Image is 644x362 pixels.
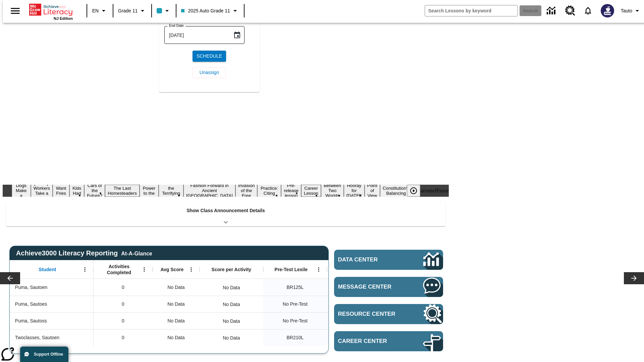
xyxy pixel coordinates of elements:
a: Data Center [543,2,561,20]
button: Unassign [193,67,226,78]
button: Slide 7 Solar Power to the People [140,180,159,202]
div: No Data, Puma, Sautoes [153,296,200,312]
input: search field [425,5,518,16]
button: Open Menu [314,264,324,275]
button: Slide 14 Between Two Worlds [321,182,344,199]
span: 0 [122,334,124,341]
button: Play [407,185,420,197]
button: Language: EN, Select a language [89,5,111,17]
span: No Data [164,297,188,311]
span: Twoclasses, Sautoen [15,334,59,341]
span: 0 [122,284,124,291]
div: No Data, Twoclasses, Sautoen [153,329,200,346]
div: No Data, Puma, Sautoen [219,281,243,294]
span: 0 [122,301,124,308]
span: Schedule [197,53,222,60]
div: 0, Puma, Sautoen [94,279,153,296]
span: Data Center [338,256,401,263]
button: Schedule [193,51,226,62]
span: Tauto [621,7,632,14]
button: Slide 1 Diving Dogs Make a Splash [12,177,31,204]
button: Slide 12 Pre-release lesson [281,182,301,199]
span: No Data [164,281,188,294]
div: 0, Twoclasses, Sautoen [94,329,153,346]
button: Slide 8 Attack of the Terrifying Tomatoes [159,180,183,202]
span: Beginning reader 210 Lexile, Twoclasses, Sautoen [287,334,304,341]
button: Open Menu [80,264,90,275]
span: Support Offline [34,352,63,357]
button: Lesson carousel, Next [624,272,644,284]
button: Slide 10 The Invasion of the Free CD [235,177,258,204]
span: No Data [164,331,188,345]
div: heroCarouselPause [408,188,449,194]
span: Resource Center [338,311,403,317]
span: NJ Edition [54,16,73,20]
span: 0 [122,317,124,324]
button: Open Menu [139,264,149,275]
button: Slide 15 Hooray for Constitution Day! [344,182,365,199]
button: Slide 5 Cars of the Future? [84,182,105,199]
a: Resource Center, Will open in new tab [334,304,443,324]
span: Score per Activity [212,266,252,273]
a: Notifications [579,2,597,19]
label: End Date [169,23,184,28]
span: EN [92,7,99,14]
button: Select a new avatar [597,2,618,19]
div: 0, Puma, Sautoes [94,296,153,312]
div: No Data, Puma, Sautoen [153,279,200,296]
span: Activities Completed [97,263,141,276]
div: No Data, Puma, Sautoss [153,312,200,329]
button: Slide 4 Dirty Jobs Kids Had To Do [69,175,84,207]
span: Avg Score [160,266,183,273]
span: Beginning reader 125 Lexile, Puma, Sautoen [287,284,304,291]
span: Achieve3000 Literacy Reporting [16,249,152,257]
span: Student [39,266,56,273]
button: Slide 3 Do You Want Fries With That? [53,175,69,207]
button: Open side menu [5,1,25,21]
span: Unassign [200,69,219,76]
button: Open Menu [186,264,196,275]
button: Choose date, selected date is Sep 5, 2025 [230,28,244,42]
span: Puma, Sautoes [15,301,47,308]
a: Data Center [334,250,443,270]
body: Maximum 600 characters Press Escape to exit toolbar Press Alt + F10 to reach toolbar [3,5,98,11]
a: Resource Center, Will open in new tab [561,2,579,20]
span: 2025 Auto Grade 11 [181,7,230,14]
button: Slide 11 Mixed Practice: Citing Evidence [257,180,281,202]
button: Profile/Settings [618,5,644,17]
span: No Pre-Test, Puma, Sautoes [283,301,308,308]
span: Grade 11 [118,7,138,14]
div: Play [407,185,427,197]
button: Class: 2025 Auto Grade 11, Select your class [178,5,241,17]
div: 0, Puma, Sautoss [94,312,153,329]
div: Home [29,2,73,20]
a: Message Center [334,277,443,297]
button: Slide 13 Career Lesson [301,185,321,197]
button: Slide 17 The Constitution's Balancing Act [380,180,412,202]
span: No Data [164,314,188,328]
span: Message Center [338,284,403,290]
input: MMMM-DD-YYYY [164,26,228,44]
button: Support Offline [20,347,68,362]
a: Home [29,3,73,16]
div: Show Class Announcement Details [6,203,445,226]
div: No Data, Puma, Sautoss [219,314,243,328]
button: Slide 16 Point of View [365,182,380,199]
span: Puma, Sautoen [15,284,48,291]
span: Career Center [338,338,403,345]
button: Slide 2 Labor Day: Workers Take a Stand [31,180,53,202]
a: Career Center [334,331,443,351]
div: No Data, Puma, Sautoes [219,298,243,311]
span: Puma, Sautoss [15,317,47,324]
button: Grade: Grade 11, Select a grade [115,5,149,17]
span: Pre-Test Lexile [275,266,308,273]
div: No Data, Twoclasses, Sautoen [219,331,243,345]
button: Slide 9 Fashion Forward in Ancient Rome [183,182,235,199]
span: No Pre-Test, Puma, Sautoss [283,317,308,324]
img: Avatar [601,4,614,17]
p: Show Class Announcement Details [186,207,265,214]
div: At-A-Glance [121,249,152,257]
button: Slide 6 The Last Homesteaders [105,185,140,197]
button: Class color is light blue. Change class color [154,5,174,17]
